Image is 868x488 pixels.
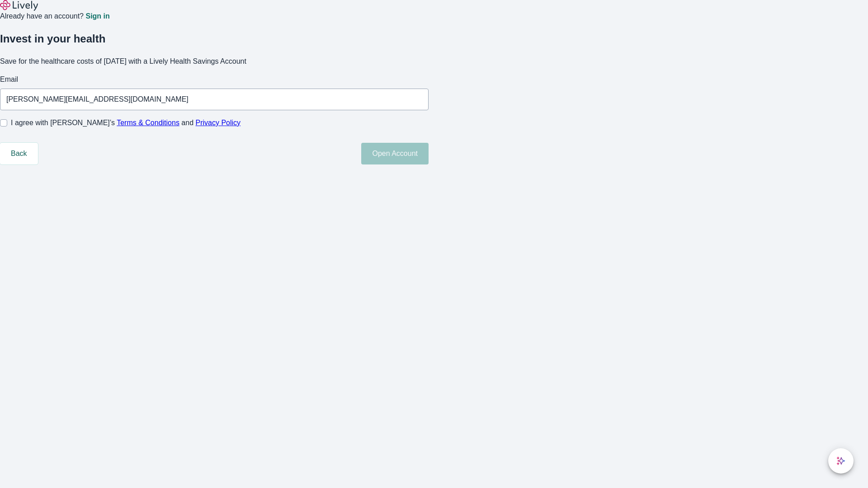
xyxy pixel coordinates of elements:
[11,117,241,128] span: I agree with [PERSON_NAME]’s and
[828,448,854,474] button: chat
[196,119,241,127] a: Privacy Policy
[836,456,845,465] svg: Lively AI Assistant
[117,119,179,127] a: Terms & Conditions
[85,13,109,20] a: Sign in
